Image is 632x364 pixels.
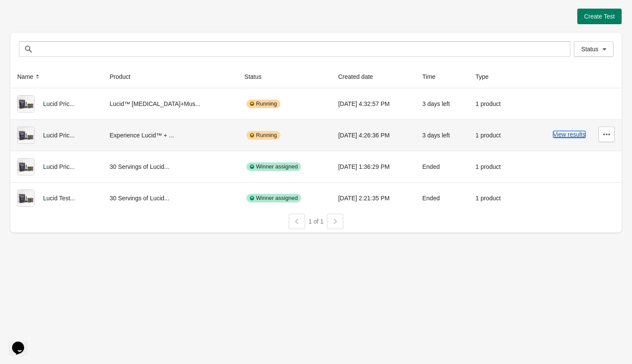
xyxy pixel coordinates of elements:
[308,218,324,225] span: 1 of 1
[338,190,408,207] div: [DATE] 2:21:35 PM
[419,69,448,84] button: Time
[335,69,385,84] button: Created date
[246,162,301,171] div: Winner assigned
[338,127,408,144] div: [DATE] 4:26:36 PM
[241,69,274,84] button: Status
[17,95,96,112] div: Lucid Pric...
[246,100,280,108] div: Running
[472,69,501,84] button: Type
[422,190,462,207] div: Ended
[476,158,512,175] div: 1 product
[110,190,231,207] div: 30 Servings of Lucid...
[106,69,143,84] button: Product
[110,95,231,112] div: Lucid™ [MEDICAL_DATA]+Mus...
[422,127,462,144] div: 3 days left
[476,127,512,144] div: 1 product
[17,158,96,175] div: Lucid Pric...
[553,131,585,138] button: View results
[476,190,512,207] div: 1 product
[577,9,622,24] button: Create Test
[581,46,598,53] span: Status
[110,127,231,144] div: Experience Lucid™ + ...
[422,95,462,112] div: 3 days left
[584,13,615,20] span: Create Test
[338,158,408,175] div: [DATE] 1:36:29 PM
[17,127,96,144] div: Lucid Pric...
[476,95,512,112] div: 1 product
[17,190,96,207] div: Lucid Test...
[338,95,408,112] div: [DATE] 4:32:57 PM
[574,41,613,57] button: Status
[246,194,301,202] div: Winner assigned
[246,131,280,140] div: Running
[9,330,36,355] iframe: chat widget
[14,69,45,84] button: Name
[110,158,231,175] div: 30 Servings of Lucid...
[422,158,462,175] div: Ended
